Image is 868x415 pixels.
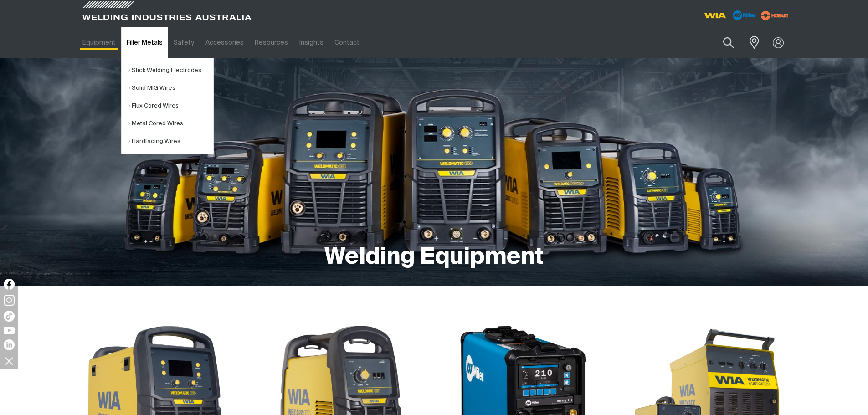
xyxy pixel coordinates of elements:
img: hide socials [1,353,17,369]
img: Instagram [4,295,15,306]
a: Resources [249,27,293,58]
a: Insights [293,27,329,58]
a: Flux Cored Wires [128,97,213,115]
a: Metal Cored Wires [128,115,213,133]
img: Facebook [4,279,15,290]
img: miller [758,9,791,22]
nav: Main [77,27,613,58]
input: Product name or item number... [701,32,744,53]
a: Solid MIG Wires [128,79,213,97]
img: LinkedIn [4,339,15,350]
a: Accessories [200,27,249,58]
img: TikTok [4,311,15,322]
a: Hardfacing Wires [128,133,213,150]
a: Contact [329,27,365,58]
ul: Filler Metals Submenu [121,58,214,154]
a: Stick Welding Electrodes [128,61,213,79]
a: Filler Metals [121,27,168,58]
h1: Welding Equipment [324,243,544,272]
img: YouTube [4,327,15,334]
a: Safety [168,27,200,58]
a: Equipment [77,27,121,58]
button: Search products [713,32,744,53]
